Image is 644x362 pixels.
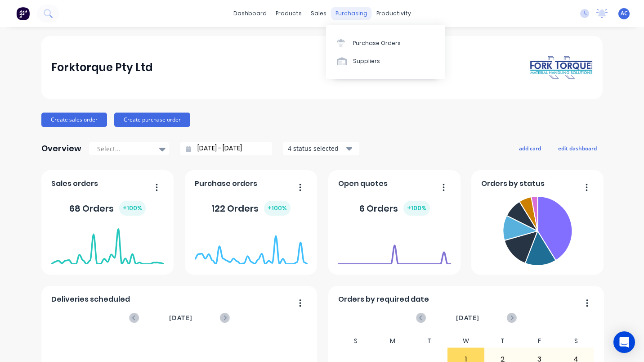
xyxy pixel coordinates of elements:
span: AC [621,9,628,18]
button: Create sales order [41,113,107,127]
div: 122 Orders [211,201,291,216]
div: + 100 % [403,201,430,216]
div: 68 Orders [69,201,146,216]
a: dashboard [229,7,271,20]
a: Suppliers [326,52,445,70]
div: Open Intercom Messenger [613,331,635,353]
img: Forktorque Pty Ltd [530,55,593,80]
span: [DATE] [169,313,192,323]
div: 6 Orders [359,201,430,216]
div: products [271,7,306,20]
div: Forktorque Pty Ltd [51,59,153,77]
div: Overview [41,140,81,158]
div: S [558,335,595,348]
button: edit dashboard [552,142,603,154]
div: 4 status selected [288,144,344,153]
div: + 100 % [264,201,291,216]
div: F [521,335,558,348]
a: Purchase Orders [326,34,445,52]
div: M [374,335,411,348]
span: Orders by status [481,178,545,189]
div: sales [306,7,331,20]
div: Suppliers [353,57,380,65]
span: [DATE] [456,313,479,323]
button: 4 status selected [283,142,359,155]
div: S [338,335,375,348]
button: Create purchase order [114,113,190,127]
div: W [447,335,484,348]
div: purchasing [331,7,372,20]
div: productivity [372,7,416,20]
img: Factory [16,7,30,20]
span: Open quotes [338,178,388,189]
span: Sales orders [51,178,98,189]
div: T [484,335,521,348]
div: Purchase Orders [353,39,401,47]
div: + 100 % [119,201,146,216]
button: add card [513,142,547,154]
span: Purchase orders [195,178,257,189]
div: T [411,335,448,348]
